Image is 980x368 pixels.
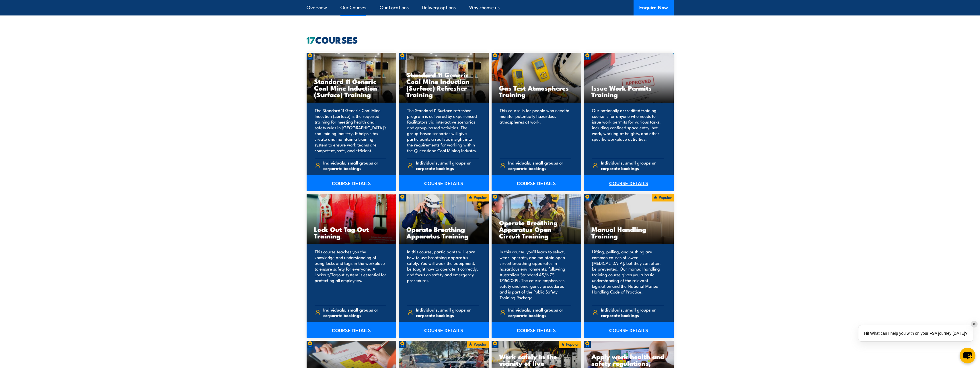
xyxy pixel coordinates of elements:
span: Individuals, small groups or corporate bookings [508,307,571,318]
span: Individuals, small groups or corporate bookings [601,307,664,318]
a: COURSE DETAILS [492,175,581,191]
span: Individuals, small groups or corporate bookings [416,160,479,171]
p: In this course, participants will learn how to use breathing apparatus safely. You will wear the ... [407,249,479,300]
p: The Standard 11 Generic Coal Mine Induction (Surface) is the required training for meeting health... [315,107,387,153]
div: Hi! What can I help you with on your FSA journey [DATE]? [858,325,973,341]
span: Individuals, small groups or corporate bookings [323,307,386,318]
h3: Manual Handling Training [591,226,666,239]
span: Individuals, small groups or corporate bookings [323,160,386,171]
span: Individuals, small groups or corporate bookings [601,160,664,171]
strong: 17 [307,32,315,47]
p: The Standard 11 Surface refresher program is delivered by experienced facilitators via interactiv... [407,107,479,153]
a: COURSE DETAILS [584,175,674,191]
span: Individuals, small groups or corporate bookings [508,160,571,171]
p: This course teaches you the knowledge and understanding of using locks and tags in the workplace ... [315,249,387,300]
a: COURSE DETAILS [399,175,489,191]
h3: Standard 11 Generic Coal Mine Induction (Surface) Refresher Training [406,71,481,98]
a: COURSE DETAILS [492,322,581,338]
span: Individuals, small groups or corporate bookings [416,307,479,318]
h2: COURSES [307,36,674,44]
h3: Standard 11 Generic Coal Mine Induction (Surface) Training [314,78,389,98]
a: COURSE DETAILS [307,175,396,191]
h3: Issue Work Permits Training [591,85,666,98]
p: Our nationally accredited training course is for anyone who needs to issue work permits for vario... [592,107,664,153]
h3: Gas Test Atmospheres Training [499,85,574,98]
a: COURSE DETAILS [584,322,674,338]
a: COURSE DETAILS [307,322,396,338]
p: This course is for people who need to monitor potentially hazardous atmospheres at work. [500,107,572,153]
a: COURSE DETAILS [399,322,489,338]
button: chat-button [960,348,975,363]
p: Lifting, pulling, and pushing are common causes of lower [MEDICAL_DATA], but they can often be pr... [592,249,664,300]
h3: Operate Breathing Apparatus Training [406,226,481,239]
div: ✕ [971,321,977,327]
h3: Operate Breathing Apparatus Open Circuit Training [499,219,574,239]
h3: Lock Out Tag Out Training [314,226,389,239]
p: In this course, you'll learn to select, wear, operate, and maintain open circuit breathing appara... [500,249,572,300]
